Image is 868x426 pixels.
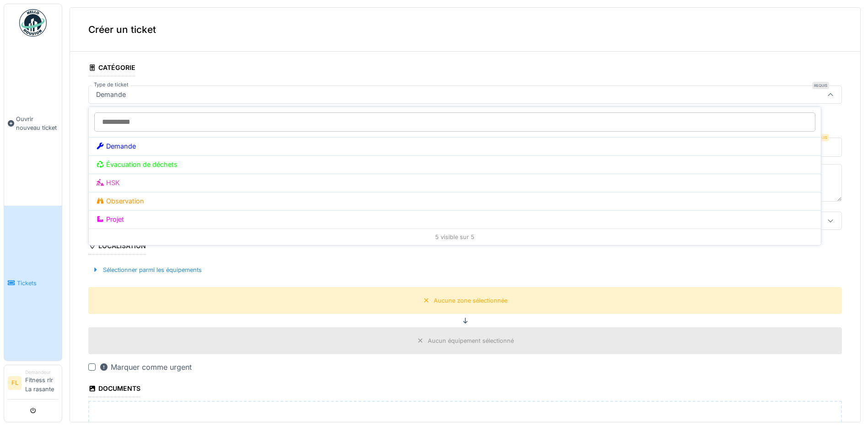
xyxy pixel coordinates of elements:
li: Fitness rlr La rasante [25,369,58,397]
div: Localisation [88,239,146,255]
div: Catégorie [88,61,135,76]
div: Documents [88,382,140,397]
div: HSK [96,178,814,188]
div: 5 visible sur 5 [89,229,821,245]
div: Marquer comme urgent [99,362,192,373]
div: Projet [96,214,814,224]
div: Aucun équipement sélectionné [428,336,514,345]
span: Ouvrir nouveau ticket [16,115,58,132]
div: Aucune zone sélectionnée [434,296,507,305]
div: Demandeur [25,369,58,376]
div: Sélectionner parmi les équipements [88,264,205,276]
a: Ouvrir nouveau ticket [4,42,62,206]
div: Requis [812,82,829,89]
div: Créer un ticket [70,8,860,52]
img: Badge_color-CXgf-gQk.svg [19,9,47,37]
div: Observation [96,196,814,206]
a: FL DemandeurFitness rlr La rasante [8,369,58,399]
span: Tickets [17,279,58,288]
a: Tickets [4,206,62,361]
div: Évacuation de déchets [96,160,814,170]
li: FL [8,376,22,390]
div: Demande [96,141,814,151]
label: Type de ticket [92,81,130,89]
div: Demande [92,90,129,100]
